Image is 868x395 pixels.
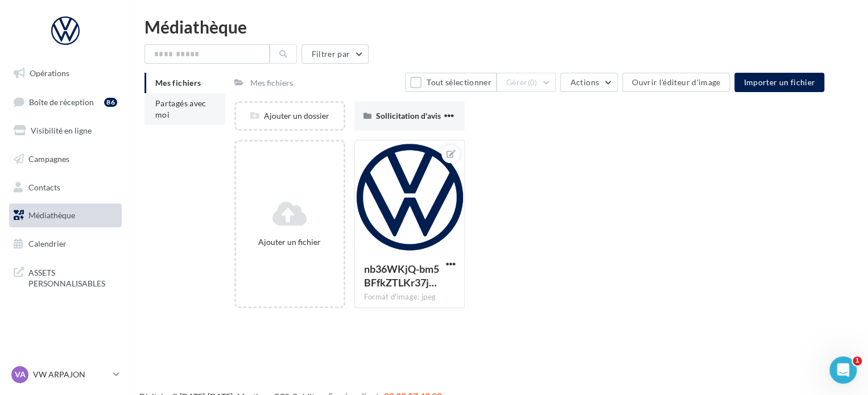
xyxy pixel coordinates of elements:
span: ASSETS PERSONNALISABLES [28,265,117,289]
a: Contacts [7,176,124,199]
span: Visibilité en ligne [31,126,92,135]
span: Campagnes [28,154,69,164]
div: Ajouter un dossier [236,110,344,122]
button: Tout sélectionner [405,73,496,92]
span: Médiathèque [28,210,75,220]
iframe: Intercom live chat [829,356,857,384]
span: Partagés avec moi [155,98,206,119]
span: Sollicitation d'avis [376,111,441,120]
a: Opérations [7,61,124,85]
a: Boîte de réception86 [7,90,124,114]
button: Gérer(0) [497,73,556,92]
span: Actions [570,77,598,87]
div: Mes fichiers [250,77,293,89]
a: Calendrier [7,232,124,256]
a: Visibilité en ligne [7,119,124,143]
button: Filtrer par [301,44,369,64]
div: Médiathèque [144,18,854,35]
span: 1 [853,356,862,365]
span: Importer un fichier [743,77,815,87]
div: 86 [104,98,117,107]
button: Ouvrir l'éditeur d'image [622,73,730,92]
span: Mes fichiers [155,78,201,88]
a: Campagnes [7,147,124,171]
a: VA VW ARPAJON [9,364,122,385]
button: Importer un fichier [734,73,824,92]
p: VW ARPAJON [33,369,109,380]
span: Opérations [30,68,69,78]
span: nb36WKjQ-bm5BFfkZTLKr37jcpOxgmkkFsh4xNzTqUYheAwY99Ow1uL2AhzZxxBD205jBztp1kEmUcZXIA=s0 [364,263,439,289]
a: ASSETS PERSONNALISABLES [7,260,124,294]
button: Actions [560,73,617,92]
span: Boîte de réception [29,97,94,106]
span: VA [15,369,26,380]
span: Calendrier [28,239,67,248]
a: Médiathèque [7,203,124,227]
div: Format d'image: jpeg [364,292,456,302]
div: Ajouter un fichier [241,236,339,248]
span: (0) [528,78,538,87]
span: Contacts [28,182,60,192]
